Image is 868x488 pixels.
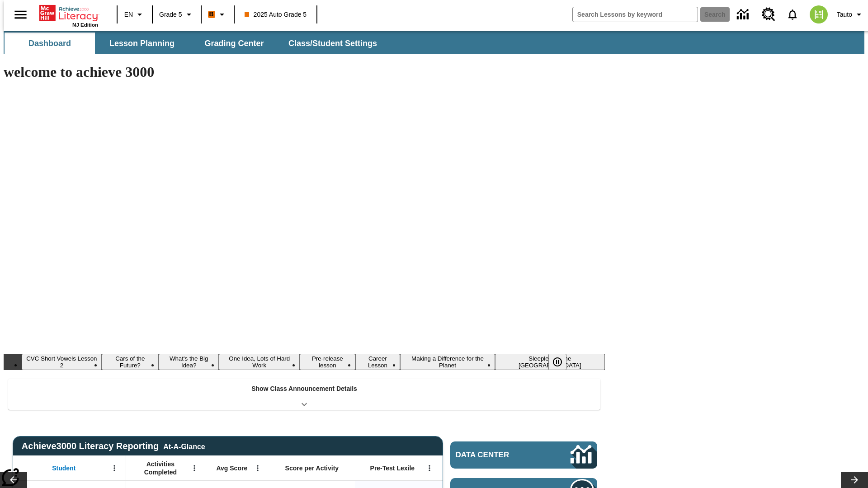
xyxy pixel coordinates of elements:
div: Home [39,3,98,28]
input: search field [573,7,698,22]
span: Grading Center [204,38,264,49]
button: Grading Center [189,33,279,54]
button: Slide 6 Career Lesson [355,354,401,370]
span: Class/Student Settings [288,38,377,49]
div: SubNavbar [4,33,385,54]
span: 2025 Auto Grade 5 [245,10,307,19]
button: Slide 7 Making a Difference for the Planet [400,354,495,370]
span: Achieve3000 Literacy Reporting [22,441,205,451]
button: Lesson carousel, Next [841,472,868,488]
button: Slide 1 CVC Short Vowels Lesson 2 [22,354,102,370]
span: Grade 5 [159,10,182,19]
img: avatar image [810,5,828,23]
div: Pause [548,354,576,370]
button: Slide 4 One Idea, Lots of Hard Work [219,354,300,370]
button: Slide 2 Cars of the Future? [102,354,159,370]
span: Avg Score [216,464,247,472]
span: Data Center [456,450,540,460]
button: Select a new avatar [804,3,833,26]
button: Class/Student Settings [281,33,384,54]
button: Pause [548,354,566,370]
button: Profile/Settings [833,6,868,23]
button: Open Menu [251,461,264,475]
span: Dashboard [28,38,71,49]
span: Score per Activity [285,464,339,472]
button: Slide 8 Sleepless in the Animal Kingdom [495,354,605,370]
a: Data Center [450,441,597,469]
span: Activities Completed [131,460,190,476]
button: Open Menu [108,461,121,475]
a: Home [39,4,98,22]
a: Notifications [781,3,804,26]
button: Grade: Grade 5, Select a grade [156,6,198,23]
span: Tauto [837,10,852,19]
span: NJ Edition [72,22,98,28]
a: Data Center [731,2,756,27]
a: Resource Center, Will open in new tab [756,2,781,27]
button: Slide 5 Pre-release lesson [300,354,355,370]
button: Boost Class color is orange. Change class color [204,6,231,23]
button: Slide 3 What's the Big Idea? [159,354,219,370]
button: Open Menu [188,461,201,475]
p: Show Class Announcement Details [251,384,357,394]
button: Open Menu [423,461,436,475]
span: EN [124,10,133,19]
span: Lesson Planning [109,38,175,49]
button: Open side menu [7,1,34,28]
div: Show Class Announcement Details [8,379,600,410]
div: At-A-Glance [163,441,205,451]
button: Dashboard [5,33,95,54]
span: Student [52,464,75,472]
h1: welcome to achieve 3000 [4,64,605,80]
button: Language: EN, Select a language [120,6,149,23]
div: SubNavbar [4,31,864,54]
span: B [209,9,214,20]
button: Lesson Planning [97,33,187,54]
span: Pre-Test Lexile [370,464,415,472]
